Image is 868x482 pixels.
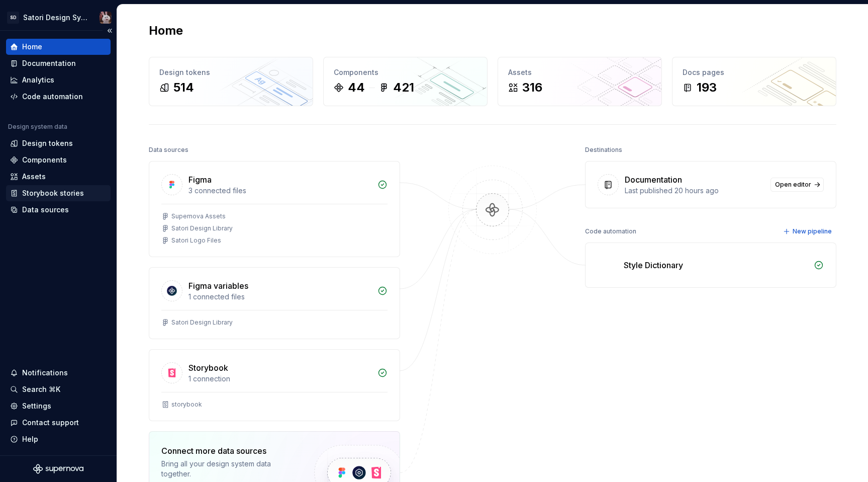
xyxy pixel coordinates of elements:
button: Notifications [6,365,111,381]
div: 193 [697,79,717,96]
button: Contact support [6,415,111,431]
div: Settings [22,401,51,411]
button: New pipeline [780,224,836,238]
div: Last published 20 hours ago [625,186,764,196]
a: Design tokens [6,135,111,151]
div: Docs pages [683,67,826,77]
div: 44 [348,79,365,96]
a: Documentation [6,55,111,71]
div: Components [22,155,67,165]
div: 1 connection [188,374,371,384]
div: 421 [393,79,414,96]
a: Figma variables1 connected filesSatori Design Library [149,267,400,339]
a: Figma3 connected filesSupernova AssetsSatori Design LibrarySatori Logo Files [149,161,400,257]
a: Components [6,152,111,168]
div: Storybook [188,362,228,374]
div: Satori Logo Files [171,236,221,245]
button: Collapse sidebar [103,24,117,38]
a: Open editor [770,178,824,192]
div: Data sources [22,205,69,215]
a: Code automation [6,89,111,105]
div: Components [334,67,477,77]
div: Bring all your design system data together. [161,459,297,479]
div: Code automation [585,224,636,238]
div: 1 connected files [188,292,371,302]
a: Docs pages193 [672,57,836,106]
div: Assets [22,172,46,182]
div: 514 [173,79,194,96]
div: Assets [508,67,651,77]
a: Home [6,39,111,55]
a: Data sources [6,202,111,218]
div: 3 connected files [188,186,371,196]
div: Contact support [22,418,79,428]
div: Notifications [22,368,68,378]
div: Storybook stories [22,188,84,198]
div: Documentation [22,58,76,68]
div: Satori Design System [23,13,87,23]
div: Satori Design Library [171,318,233,327]
a: Assets316 [498,57,662,106]
div: Documentation [625,174,682,186]
div: Analytics [22,75,54,85]
a: Analytics [6,72,111,88]
div: SD [7,12,19,24]
div: Design system data [8,123,67,131]
div: Satori Design Library [171,224,233,232]
div: Figma variables [188,280,248,292]
div: storybook [171,400,202,409]
a: Storybook stories [6,185,111,201]
img: Andras Popovics [100,12,112,24]
a: Components44421 [323,57,488,106]
span: New pipeline [793,227,832,235]
div: Figma [188,174,212,186]
svg: Supernova Logo [33,464,83,474]
div: Help [22,434,38,444]
div: Connect more data sources [161,445,297,457]
div: Style Dictionary [624,259,683,271]
div: Data sources [149,143,188,157]
button: SDSatori Design SystemAndras Popovics [2,7,115,28]
h2: Home [149,23,183,39]
button: Search ⌘K [6,381,111,397]
a: Settings [6,398,111,414]
div: Design tokens [22,138,73,148]
a: Design tokens514 [149,57,313,106]
span: Open editor [775,181,811,189]
div: Destinations [585,143,622,157]
div: Search ⌘K [22,384,60,394]
div: Design tokens [159,67,303,77]
div: Code automation [22,92,83,102]
div: Home [22,42,42,52]
a: Storybook1 connectionstorybook [149,349,400,421]
button: Help [6,431,111,447]
a: Assets [6,169,111,185]
div: Supernova Assets [171,212,226,220]
div: 316 [522,79,542,96]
